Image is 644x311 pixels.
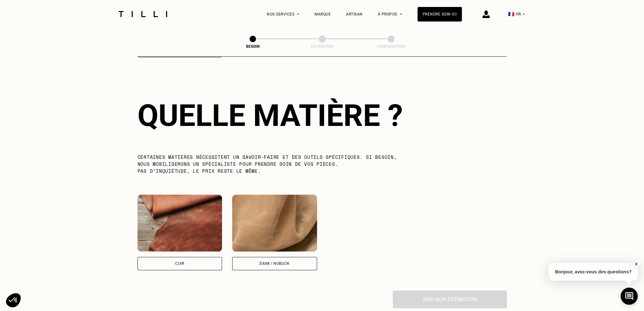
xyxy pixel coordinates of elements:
div: Cuir [175,262,184,265]
div: Confirmation [360,44,423,49]
p: Certaines matières nécessitent un savoir-faire et des outils spécifiques. Si besoin, nous mobilis... [137,153,410,174]
img: Tilli retouche vos vêtements en Cuir [137,195,222,252]
a: Marque [315,12,331,16]
img: Menu déroulant à propos [400,13,402,15]
img: menu déroulant [522,13,525,15]
a: Prendre soin ici [418,7,462,22]
span: 🇫🇷 [508,11,514,17]
img: icône connexion [482,10,490,18]
img: Menu déroulant [297,13,299,15]
img: Tilli retouche vos vêtements en Daim / Nubuck [232,195,317,252]
a: Artisan [346,12,363,16]
button: X [633,261,639,268]
div: Estimation [290,44,354,49]
div: Daim / Nubuck [259,262,290,265]
div: Besoin [221,44,284,49]
div: Quelle matière ? [137,98,507,133]
p: Bonjour, avez-vous des questions? [549,263,638,281]
img: Logo du service de couturière Tilli [116,11,169,17]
